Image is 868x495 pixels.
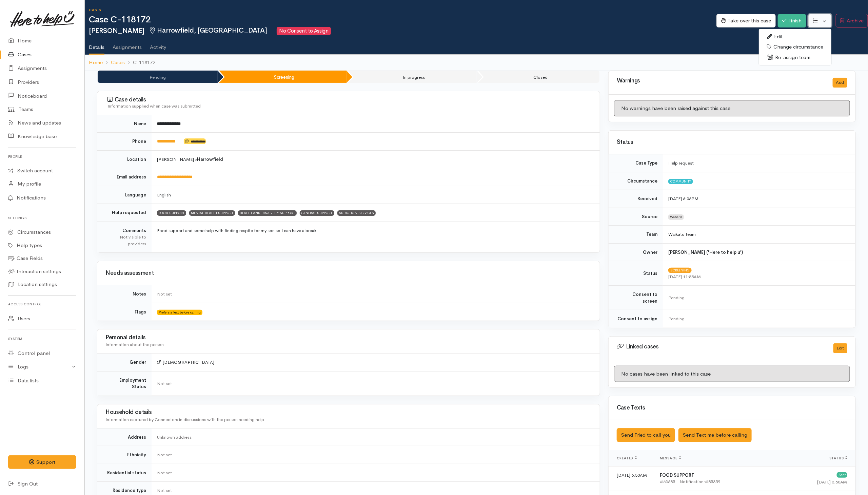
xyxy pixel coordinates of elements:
[105,417,264,422] span: Information captured by Connectors in discussions with the person needing help
[97,133,152,151] td: Phone
[238,210,297,216] span: HEALTH AND DISABILITY SUPPORT
[478,71,599,83] li: Closed
[663,154,855,172] td: Help request
[97,354,152,372] td: Gender
[716,14,776,28] button: Take over this case
[609,466,654,491] td: [DATE] 6:50AM
[97,222,152,252] td: Comments
[105,409,592,416] h3: Household details
[113,35,142,54] a: Assignments
[111,59,125,66] a: Cases
[617,78,825,84] h3: Warnings
[668,249,743,255] b: [PERSON_NAME] ('Here to help u')
[668,231,696,237] span: Waikato team
[668,316,847,322] div: Pending
[89,59,103,66] a: Home
[97,446,152,464] td: Ethnicity
[778,14,806,28] button: Finish
[8,300,76,309] h6: Access control
[97,150,152,168] td: Location
[833,343,847,353] button: Edit
[617,428,675,442] button: Send Tried to call you
[189,210,235,216] span: MENTAL HEALTH SUPPORT
[8,152,76,161] h6: Profile
[149,26,267,35] span: Harrowfield, [GEOGRAPHIC_DATA]
[97,204,152,222] td: Help requested
[97,186,152,204] td: Language
[107,103,592,110] div: Information supplied when case was submitted
[833,78,847,88] button: Add
[660,472,694,478] b: FOOD SUPPORT
[105,234,146,247] div: Not visible to providers
[157,381,172,386] span: Not set
[8,334,76,343] h6: System
[617,343,825,350] h3: Linked cases
[157,310,202,315] span: Prefers a text before calling
[107,96,592,103] h3: Case details
[105,335,592,341] h3: Personal details
[660,456,681,460] span: Message
[89,8,716,12] h6: Cases
[678,428,752,442] button: Send Text me before calling
[759,52,831,63] a: Re-assign team
[660,478,771,485] div: #63685 - Notification:#85359
[97,303,152,321] td: Flags
[85,55,868,71] nav: breadcrumb
[837,472,847,478] div: Sent
[8,213,76,223] h6: Settings
[668,196,698,202] time: [DATE] 6:06PM
[157,470,172,476] span: Not set
[617,456,637,460] span: Created
[157,434,592,441] div: Unknown address
[609,286,663,310] td: Consent to screen
[157,359,214,365] span: [DEMOGRAPHIC_DATA]
[89,27,716,35] h2: [PERSON_NAME]
[782,479,847,486] div: [DATE] 6:50AM
[668,214,684,220] span: Website
[157,291,592,298] div: Not set
[668,294,847,301] div: Pending
[668,273,847,280] div: [DATE] 11:55AM
[8,455,76,469] button: Support
[98,71,218,83] li: Pending
[668,179,693,184] span: Community
[97,115,152,133] td: Name
[105,270,592,277] h3: Needs assessment
[614,366,850,382] div: No cases have been linked to this case
[337,210,376,216] span: ADDICTION SERVICES
[836,14,868,28] button: Archive
[197,156,223,162] b: Harrowfield
[277,27,331,35] span: No Consent to Assign
[97,464,152,482] td: Residential status
[300,210,334,216] span: GENERAL SUPPORT
[152,186,600,204] td: English
[97,428,152,446] td: Address
[157,488,172,493] span: Not set
[97,168,152,186] td: Email address
[668,268,692,273] span: Screening
[150,35,166,54] a: Activity
[125,59,155,66] li: C-118172
[157,452,172,458] span: Not set
[617,139,847,146] h3: Status
[609,310,663,328] td: Consent to assign
[759,32,831,42] a: Edit
[219,71,347,83] li: Screening
[609,243,663,261] td: Owner
[89,15,716,25] h1: Case C-118172
[105,342,164,347] span: Information about the person
[609,261,663,286] td: Status
[152,222,600,252] td: Food support and some help with finding respite for my son so I can have a break
[759,42,831,52] a: Change circumstance
[614,100,850,117] div: No warnings have been raised against this case
[609,154,663,172] td: Case Type
[609,226,663,244] td: Team
[89,35,104,55] a: Details
[609,172,663,190] td: Circumstance
[97,371,152,396] td: Employment Status
[157,156,223,162] span: [PERSON_NAME] »
[829,456,847,460] span: Status
[97,285,152,303] td: Notes
[617,405,847,411] h3: Case Texts
[609,190,663,208] td: Received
